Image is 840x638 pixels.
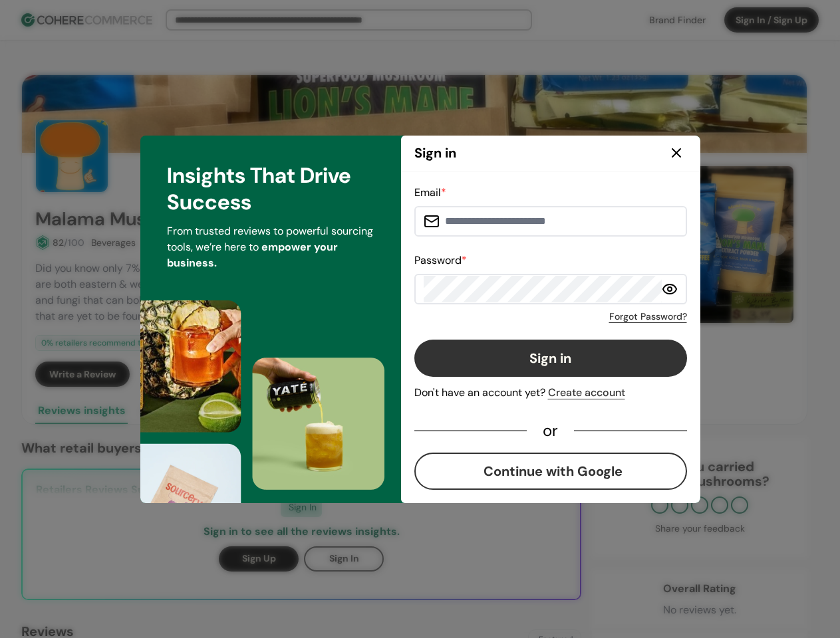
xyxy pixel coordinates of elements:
label: Password [414,253,467,267]
span: empower your business. [167,240,338,270]
p: From trusted reviews to powerful sourcing tools, we’re here to [167,223,374,271]
h2: Sign in [414,143,456,163]
button: Sign in [414,340,687,377]
label: Email [414,185,446,199]
button: Continue with Google [414,453,687,490]
div: or [527,425,574,437]
div: Create account [548,385,625,401]
a: Forgot Password? [609,310,687,324]
h3: Insights That Drive Success [167,162,374,215]
div: Don't have an account yet? [414,385,687,401]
